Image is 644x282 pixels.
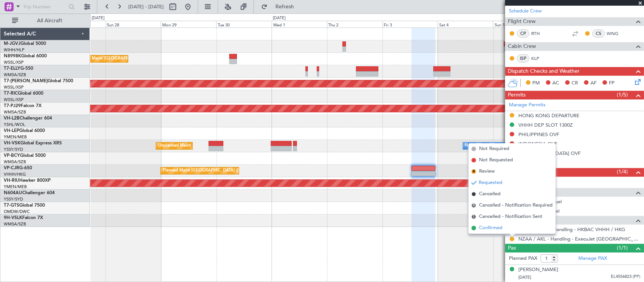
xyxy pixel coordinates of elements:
button: All Aircraft [8,15,82,27]
div: Tue 30 [216,21,272,28]
a: T7-[PERSON_NAME]Global 7500 [4,79,73,83]
span: AF [590,80,596,87]
span: Not Required [479,145,509,153]
a: WSSL/XSP [4,60,24,65]
span: All Aircraft [20,18,80,23]
div: ISP [517,54,529,63]
span: Pax [508,244,516,253]
div: [DATE] [92,15,105,21]
a: WNG [607,30,624,37]
span: (1/5) [617,91,628,99]
span: Cancelled [479,190,501,198]
span: S [472,215,476,219]
div: INDONESIA OVF [518,141,557,147]
a: YSSY/SYD [4,147,23,152]
a: Schedule Crew [509,8,542,15]
span: (1/1) [617,244,628,252]
a: VP-BCYGlobal 5000 [4,153,46,158]
a: KLP [531,55,548,62]
span: N8998K [4,54,21,58]
span: Permits [508,91,526,100]
div: [PERSON_NAME] [518,266,558,274]
a: T7-GTSGlobal 7500 [4,203,45,208]
span: EL4556823 (PP) [611,274,640,280]
span: Requested [479,179,503,187]
a: VP-CJRG-650 [4,166,32,170]
a: NZAA / AKL - Handling - ExecuJet [GEOGRAPHIC_DATA] FBO NZAA / [GEOGRAPHIC_DATA] [518,236,640,242]
a: YSHL/WOL [4,122,25,127]
span: Cabin Crew [508,42,536,51]
span: VH-VSK [4,141,20,146]
span: AC [552,80,559,87]
div: Unplanned Maint Sydney ([PERSON_NAME] Intl) [158,140,251,152]
a: WSSL/XSP [4,84,24,90]
a: Manage PAX [578,255,607,262]
a: T7-ELLYG-550 [4,66,33,71]
button: Refresh [258,1,303,13]
span: R [472,169,476,174]
span: (1/4) [617,168,628,176]
a: WIHH/HLP [4,47,25,53]
div: PHILIPPINES OVF [518,131,559,138]
span: FP [609,80,615,87]
a: VH-LEPGlobal 6000 [4,129,45,133]
div: Sun 28 [106,21,161,28]
div: [DATE] [273,15,286,21]
a: WMSA/SZB [4,72,26,78]
span: Refresh [269,4,301,9]
a: VHHH / HKG - Handling - HKBAC VHHH / HKG [518,226,625,233]
a: YSSY/SYD [4,196,23,202]
a: VH-VSKGlobal Express XRS [4,141,62,146]
div: Planned Maint [GEOGRAPHIC_DATA] ([GEOGRAPHIC_DATA] Intl) [163,165,289,176]
a: 9H-VSLKFalcon 7X [4,216,43,220]
div: Mon 29 [161,21,216,28]
span: [DATE] [518,274,531,280]
span: VH-L2B [4,116,20,121]
a: VH-L2BChallenger 604 [4,116,52,121]
span: Review [479,168,495,175]
div: Add new [518,160,640,166]
a: WMSA/SZB [4,221,26,227]
span: T7-ELLY [4,66,20,71]
span: CR [572,80,578,87]
a: OMDW/DWC [4,209,30,215]
a: WSSL/XSP [4,97,24,103]
label: Planned PAX [509,255,537,262]
span: Cancelled - Notification Required [479,202,553,209]
span: PM [532,80,540,87]
div: Wed 1 [272,21,327,28]
div: Fri 3 [383,21,438,28]
div: No Crew [465,140,483,152]
span: VH-RIU [4,178,19,183]
span: VP-BCY [4,153,20,158]
span: Confirmed [479,224,503,232]
a: N604AUChallenger 604 [4,191,55,195]
a: YMEN/MEB [4,134,27,140]
a: T7-PJ29Falcon 7X [4,104,41,108]
span: Dispatch Checks and Weather [508,67,579,76]
a: RTH [531,30,548,37]
span: Cancelled - Notification Sent [479,213,543,221]
a: M-JGVJGlobal 5000 [4,41,46,46]
a: WMSA/SZB [4,159,26,165]
span: T7-RIC [4,91,18,96]
div: HONG KONG DEPARTURE [518,112,579,119]
a: T7-RICGlobal 6000 [4,91,43,96]
div: CS [592,29,605,38]
span: T7-PJ29 [4,104,21,108]
a: N8998KGlobal 6000 [4,54,47,58]
span: T7-[PERSON_NAME] [4,79,48,83]
a: WMSA/SZB [4,109,26,115]
span: VP-CJR [4,166,19,170]
span: R [472,203,476,208]
div: Sun 5 [493,21,549,28]
span: N604AU [4,191,22,195]
div: Sat 4 [438,21,493,28]
a: Manage Permits [509,101,546,109]
a: VHHH/HKG [4,172,26,177]
div: Thu 2 [327,21,383,28]
span: Not Requested [479,156,513,164]
a: VH-RIUHawker 800XP [4,178,51,183]
div: CP [517,29,529,38]
span: Flight Crew [508,17,536,26]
